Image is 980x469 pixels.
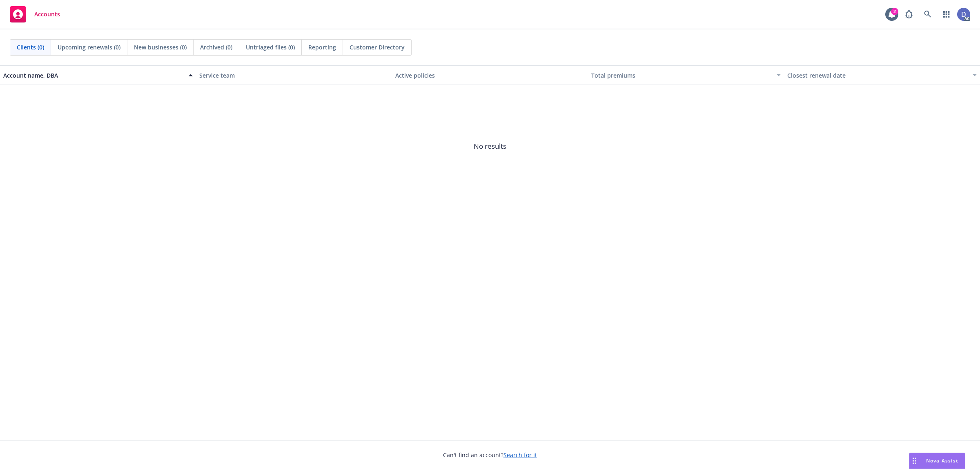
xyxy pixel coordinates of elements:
span: Untriaged files (0) [246,43,295,51]
a: Report a Bug [901,6,917,22]
button: Closest renewal date [784,65,980,85]
div: Closest renewal date [787,71,968,80]
img: photo [957,8,970,21]
span: Archived (0) [200,43,232,51]
span: Can't find an account? [443,451,537,459]
button: Nova Assist [909,453,965,469]
div: Active policies [395,71,585,80]
span: Upcoming renewals (0) [58,43,120,51]
button: Service team [196,65,392,85]
div: Total premiums [591,71,772,80]
a: Search [920,6,936,22]
a: Search for it [503,451,537,459]
div: Drag to move [909,453,920,469]
div: Account name, DBA [3,71,184,80]
span: Clients (0) [17,43,44,51]
span: Accounts [34,11,60,18]
span: New businesses (0) [134,43,187,51]
button: Total premiums [588,65,784,85]
a: Switch app [938,6,955,22]
a: Accounts [7,3,63,26]
button: Active policies [392,65,588,85]
span: Reporting [308,43,336,51]
div: 2 [891,8,898,15]
span: Customer Directory [350,43,405,51]
span: Nova Assist [926,457,958,464]
div: Service team [199,71,389,80]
